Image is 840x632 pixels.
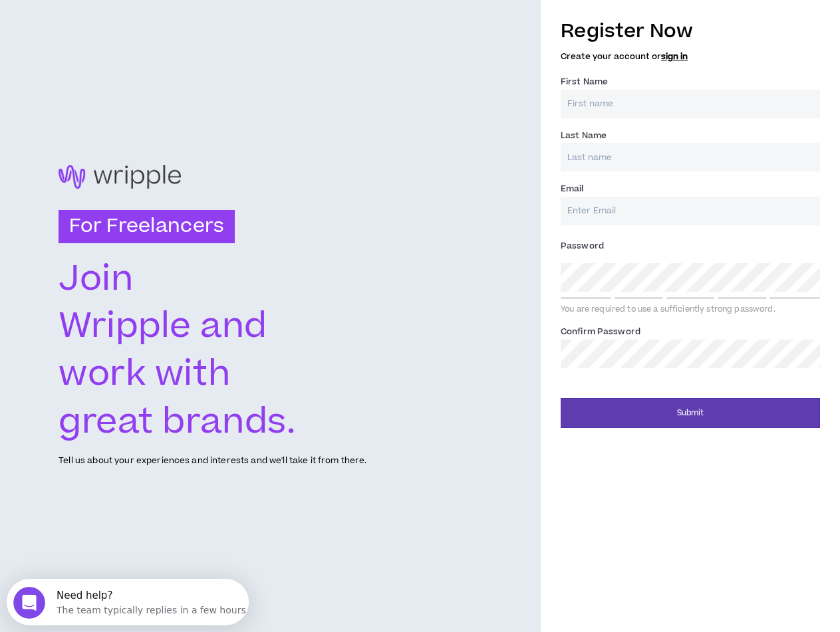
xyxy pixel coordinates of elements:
[561,17,820,45] h3: Register Now
[59,302,269,351] text: Wripple and
[59,397,296,447] text: great brands.
[561,197,820,225] input: Enter Email
[561,143,820,171] input: Last name
[561,240,604,252] span: Password
[7,579,249,625] iframe: Intercom live chat discovery launcher
[5,5,255,42] div: Open Intercom Messenger
[561,71,608,92] label: First Name
[13,587,45,619] iframe: Intercom live chat
[561,398,820,428] button: Submit
[59,350,231,399] text: work with
[661,51,688,62] a: sign in
[561,321,640,342] label: Confirm Password
[59,255,133,304] text: Join
[561,178,584,199] label: Email
[561,125,607,146] label: Last Name
[50,22,242,36] div: The team typically replies in a few hours.
[59,455,366,467] p: Tell us about your experiences and interests and we'll take it from there.
[561,52,820,61] h5: Create your account or
[59,210,235,243] h3: For Freelancers
[561,90,820,118] input: First name
[50,11,242,22] div: Need help?
[561,304,820,315] div: You are required to use a sufficiently strong password.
